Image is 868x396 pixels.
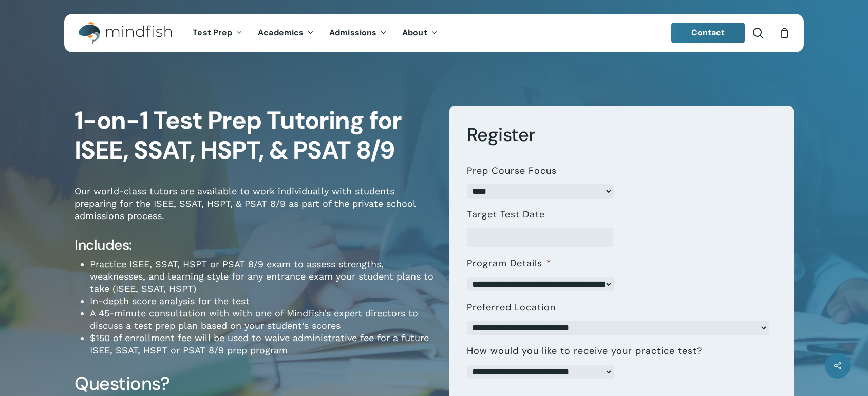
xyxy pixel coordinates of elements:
h3: Questions? [74,372,434,395]
header: Main Menu [64,14,804,52]
h3: Register [467,123,777,147]
a: Test Prep [185,29,250,37]
a: Contact [671,23,745,43]
a: About [394,29,445,37]
label: How would you like to receive your practice test? [467,345,702,357]
li: $150 of enrollment fee will be used to waive administrative fee for a future ISEE, SSAT, HSPT or ... [90,332,434,357]
span: About [402,27,427,38]
label: Target Test Date [467,209,545,221]
li: In-depth score analysis for the test [90,295,434,307]
span: Test Prep [193,27,232,38]
a: Admissions [322,29,394,37]
label: Program Details [467,258,552,269]
label: Preferred Location [467,302,556,313]
nav: Main Menu [185,14,445,52]
li: A 45-minute consultation with with one of Mindfish’s expert directors to discuss a test prep plan... [90,307,434,332]
h1: 1-on-1 Test Prep Tutoring for ISEE, SSAT, HSPT, & PSAT 8/9 [74,106,434,165]
span: Academics [258,27,304,38]
label: Prep Course Focus [467,165,557,177]
p: Our world-class tutors are available to work individually with students preparing for the ISEE, S... [74,185,434,236]
span: Admissions [329,27,376,38]
h4: Includes: [74,236,434,254]
li: Practice ISEE, SSAT, HSPT or PSAT 8/9 exam to assess strengths, weaknesses, and learning style fo... [90,258,434,295]
span: Contact [691,27,725,38]
a: Academics [250,29,322,37]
